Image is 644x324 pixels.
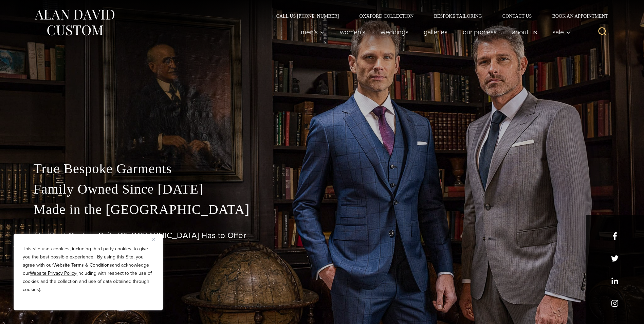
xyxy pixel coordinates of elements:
[293,25,574,39] nav: Primary Navigation
[492,14,542,18] a: Contact Us
[332,25,373,39] a: Women’s
[455,25,504,39] a: Our Process
[301,29,325,35] span: Men’s
[23,245,154,294] p: This site uses cookies, including third party cookies, to give you the best possible experience. ...
[34,7,115,38] img: Alan David Custom
[266,14,611,18] nav: Secondary Navigation
[34,231,611,240] h1: The Best Custom Suits [GEOGRAPHIC_DATA] Has to Offer
[594,24,611,40] button: View Search Form
[30,270,76,277] a: Website Privacy Policy
[416,25,455,39] a: Galleries
[552,29,571,35] span: Sale
[424,14,492,18] a: Bespoke Tailoring
[542,14,610,18] a: Book an Appointment
[53,262,112,269] a: Website Terms & Conditions
[349,14,424,18] a: Oxxford Collection
[152,238,155,241] img: Close
[152,235,160,244] button: Close
[34,159,611,220] p: True Bespoke Garments Family Owned Since [DATE] Made in the [GEOGRAPHIC_DATA]
[266,14,349,18] a: Call Us [PHONE_NUMBER]
[504,25,545,39] a: About Us
[373,25,416,39] a: weddings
